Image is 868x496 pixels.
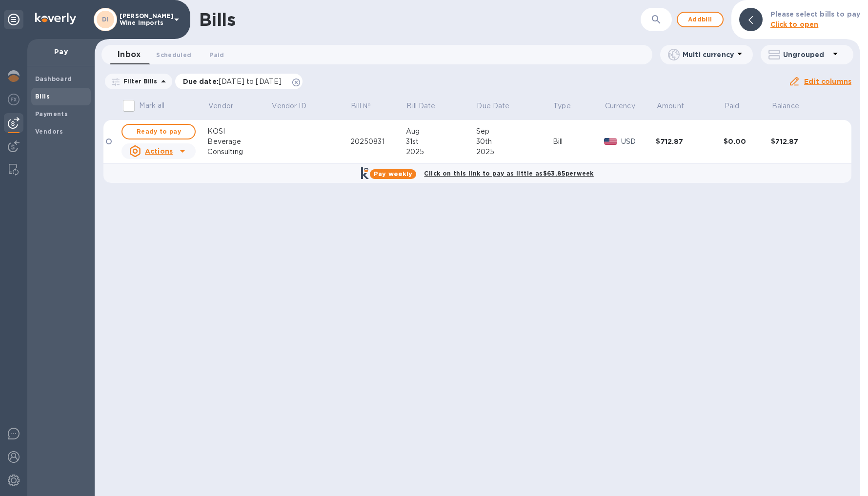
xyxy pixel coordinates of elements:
[35,128,63,135] b: Vendors
[4,10,23,29] div: Unpin categories
[208,101,246,111] span: Vendor
[553,101,584,111] span: Type
[35,93,50,100] b: Bills
[156,50,191,60] span: Scheduled
[207,147,271,157] div: Consulting
[406,147,476,157] div: 2025
[120,77,158,85] p: Filter Bills
[8,94,20,105] img: Foreign exchange
[35,110,68,118] b: Payments
[207,137,271,147] div: Beverage
[424,170,593,177] b: Click on this link to pay as little as $63.85 per week
[350,137,406,147] div: 20250831
[374,170,412,178] b: Pay weekly
[725,101,752,111] span: Paid
[553,101,571,111] p: Type
[406,101,435,111] p: Bill Date
[406,126,476,137] div: Aug
[783,50,829,60] p: Ungrouped
[770,10,860,18] b: Please select bills to pay
[219,78,282,85] span: [DATE] to [DATE]
[804,78,851,85] u: Edit columns
[406,101,448,111] span: Bill Date
[476,126,553,137] div: Sep
[175,74,303,89] div: Due date:[DATE] to [DATE]
[120,13,168,26] p: [PERSON_NAME] Wine Imports
[772,101,799,111] p: Balance
[621,137,656,147] p: USD
[605,101,635,111] p: Currency
[145,147,173,155] u: Actions
[657,101,684,111] p: Amount
[683,50,734,60] p: Multi currency
[272,101,319,111] span: Vendor ID
[207,126,271,137] div: KOSI
[772,101,812,111] span: Balance
[477,101,522,111] span: Due Date
[351,101,384,111] span: Bill №
[118,48,141,61] span: Inbox
[725,101,740,111] p: Paid
[477,101,509,111] p: Due Date
[208,101,233,111] p: Vendor
[724,137,771,146] div: $0.00
[199,9,235,30] h1: Bills
[771,137,839,146] div: $712.87
[139,100,164,111] p: Mark all
[476,137,553,147] div: 30th
[476,147,553,157] div: 2025
[553,137,605,147] div: Bill
[406,137,476,147] div: 31st
[686,14,715,25] span: Add bill
[183,77,287,86] p: Due date :
[272,101,306,111] p: Vendor ID
[677,12,724,27] button: Addbill
[35,75,72,82] b: Dashboard
[102,16,109,23] b: DI
[35,47,87,57] p: Pay
[35,13,76,24] img: Logo
[656,137,723,146] div: $712.87
[209,50,224,60] span: Paid
[130,126,187,138] span: Ready to pay
[604,138,617,145] img: USD
[657,101,697,111] span: Amount
[351,101,371,111] p: Bill №
[770,20,819,28] b: Click to open
[121,124,196,139] button: Ready to pay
